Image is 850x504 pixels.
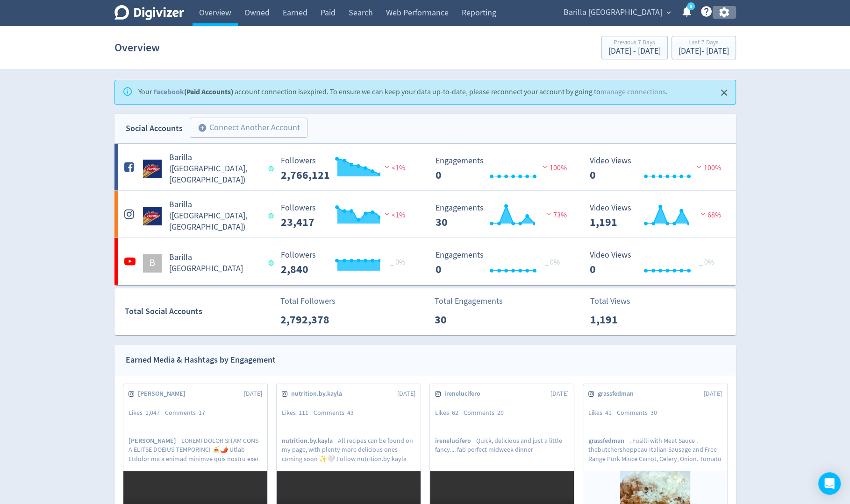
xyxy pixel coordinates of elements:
[588,436,722,462] p: . Fusilli with Meat Sauce . thebutchershoppeau Italian Sausage and Free Range Pork Mince Carrot, ...
[183,119,307,138] a: Connect Another Account
[545,258,560,267] span: _ 0%
[126,353,276,367] div: Earned Media & Hashtags by Engagement
[564,5,662,20] span: Barilla [GEOGRAPHIC_DATA]
[818,472,841,495] div: Open Intercom Messenger
[600,87,666,97] a: manage connections
[435,295,503,308] p: Total Engagements
[550,389,569,399] span: [DATE]
[280,295,336,308] p: Total Followers
[699,258,714,267] span: _ 0%
[679,39,729,47] div: Last 7 Days
[143,254,162,273] div: B
[291,389,347,399] span: nutrition.by.kayla
[435,436,569,462] p: Quick, delicious and just a little fancy.... fab perfect midweek dinner
[590,311,644,328] p: 1,191
[114,33,160,63] h1: Overview
[687,2,695,10] a: 5
[540,163,550,170] img: negative-performance.svg
[588,408,617,418] div: Likes
[129,436,181,445] span: [PERSON_NAME]
[114,144,736,190] a: Barilla (AU, NZ) undefinedBarilla ([GEOGRAPHIC_DATA], [GEOGRAPHIC_DATA]) Followers --- Followers ...
[382,210,392,217] img: negative-performance.svg
[397,389,415,399] span: [DATE]
[199,408,205,417] span: 17
[382,163,405,173] span: <1%
[169,252,260,274] h5: Barilla [GEOGRAPHIC_DATA]
[314,408,359,418] div: Comments
[650,408,657,417] span: 30
[125,305,274,318] div: Total Social Accounts
[689,3,692,10] text: 5
[588,436,629,445] span: grassfedman
[282,436,415,462] p: All recipes can be found on my page, with plenty more delicious ones coming soon ✨🤍 Follow nutrit...
[608,47,661,56] div: [DATE] - [DATE]
[694,163,704,170] img: negative-performance.svg
[145,408,160,417] span: 1,047
[114,238,736,285] a: BBarilla [GEOGRAPHIC_DATA] Followers --- _ 0% Followers 2,840 Engagements 0 Engagements 0 _ 0% Vi...
[590,295,644,308] p: Total Views
[169,152,260,186] h5: Barilla ([GEOGRAPHIC_DATA], [GEOGRAPHIC_DATA])
[126,122,183,135] div: Social Accounts
[269,213,277,218] span: Data last synced: 28 Sep 2025, 10:01pm (AEST)
[617,408,662,418] div: Comments
[585,156,725,181] svg: Video Views 0
[114,191,736,238] a: Barilla (AU, NZ) undefinedBarilla ([GEOGRAPHIC_DATA], [GEOGRAPHIC_DATA]) Followers --- Followers ...
[382,163,392,170] img: negative-performance.svg
[244,389,262,399] span: [DATE]
[585,203,725,228] svg: Video Views 1,191
[694,163,721,173] span: 100%
[198,123,207,133] span: add_circle
[679,47,729,56] div: [DATE] - [DATE]
[444,389,486,399] span: irenelucifero
[165,408,210,418] div: Comments
[452,408,458,417] span: 62
[276,156,416,181] svg: Followers ---
[585,251,725,275] svg: Video Views 0
[129,408,165,418] div: Likes
[598,389,639,399] span: grassfedman
[129,436,262,462] p: LOREMI DOLOR SITAM CONS A ELITSE DOEIUS TEMPORINCI 🍝🌶️ Utlab Etdolor ma a enimad minimve quis nos...
[143,160,162,178] img: Barilla (AU, NZ) undefined
[671,36,736,59] button: Last 7 Days[DATE]- [DATE]
[435,311,488,328] p: 30
[431,203,571,228] svg: Engagements 30
[280,311,334,328] p: 2,792,378
[390,258,405,267] span: _ 0%
[347,408,354,417] span: 43
[716,85,732,100] button: Close
[464,408,509,418] div: Comments
[153,87,184,97] a: Facebook
[544,210,553,217] img: negative-performance.svg
[605,408,612,417] span: 41
[276,203,416,228] svg: Followers ---
[698,210,707,217] img: negative-performance.svg
[544,210,567,220] span: 73%
[299,408,308,417] span: 111
[704,389,722,399] span: [DATE]
[282,408,314,418] div: Likes
[190,118,307,138] button: Connect Another Account
[435,436,476,445] span: irenelucifero
[153,87,233,97] strong: (Paid Accounts)
[143,207,162,225] img: Barilla (AU, NZ) undefined
[431,156,571,181] svg: Engagements 0
[269,166,277,171] span: Data last synced: 28 Sep 2025, 10:01pm (AEST)
[497,408,504,417] span: 20
[608,39,661,47] div: Previous 7 Days
[382,210,405,220] span: <1%
[138,389,191,399] span: [PERSON_NAME]
[269,260,277,266] span: Data last synced: 29 Sep 2025, 10:01am (AEST)
[560,5,673,20] button: Barilla [GEOGRAPHIC_DATA]
[282,436,338,445] span: nutrition.by.kayla
[169,199,260,233] h5: Barilla ([GEOGRAPHIC_DATA], [GEOGRAPHIC_DATA])
[698,210,721,220] span: 68%
[435,408,464,418] div: Likes
[540,163,567,173] span: 100%
[276,251,416,275] svg: Followers ---
[431,251,571,275] svg: Engagements 0
[601,36,668,59] button: Previous 7 Days[DATE] - [DATE]
[664,8,673,17] span: expand_more
[138,83,668,101] div: Your account connection is expired . To ensure we can keep your data up-to-date, please reconnect...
